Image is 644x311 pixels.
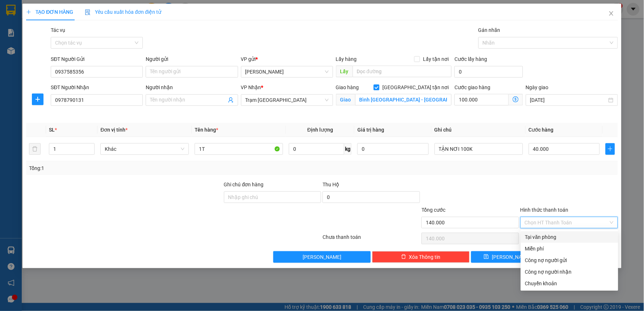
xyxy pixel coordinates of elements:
div: Người gửi [146,55,238,63]
label: Hình thức thanh toán [520,207,569,213]
span: plus [26,9,31,14]
input: 0 [357,143,429,155]
input: VD: Bàn, Ghế [195,143,283,155]
div: Công nợ người gửi [525,256,614,264]
span: plus [32,96,43,102]
label: Cước lấy hàng [454,56,487,62]
span: Giao [336,94,355,105]
span: Tên hàng [195,127,218,133]
span: SL [49,127,55,133]
input: Giao tận nơi [355,94,452,105]
span: Giao hàng [336,84,359,90]
span: Xóa Thông tin [409,253,441,261]
div: SĐT Người Gửi [51,55,143,63]
label: Gán nhãn [478,27,500,33]
span: Đơn vị tính [100,127,128,133]
span: Định lượng [307,127,333,133]
div: Miễn phí [525,245,614,253]
input: Ghi chú đơn hàng [224,191,321,203]
label: Cước giao hàng [454,84,490,90]
div: Tổng: 1 [29,164,249,172]
span: save [484,254,489,260]
div: Cước gửi hàng sẽ được ghi vào công nợ của người gửi [521,254,618,266]
button: [PERSON_NAME] [273,251,371,263]
input: Cước giao hàng [454,94,509,105]
span: [PERSON_NAME] [492,253,531,261]
span: [PERSON_NAME] [303,253,341,261]
div: Người nhận [146,83,238,91]
span: TẠO ĐƠN HÀNG [26,9,73,15]
input: Cước lấy hàng [454,66,523,78]
span: VP Nhận [241,84,261,90]
span: Thu Hộ [323,182,339,187]
div: Chưa thanh toán [322,233,421,246]
div: Tại văn phòng [525,233,614,241]
input: Ngày giao [530,96,607,104]
button: plus [606,143,615,155]
span: Lấy [336,66,353,77]
button: delete [29,143,41,155]
span: user-add [228,97,234,103]
span: Cước hàng [529,127,554,133]
button: save[PERSON_NAME] [471,251,544,263]
span: kg [344,143,352,155]
button: Close [601,4,622,24]
input: Dọc đường [353,66,452,77]
input: Ghi Chú [435,143,523,155]
span: close [608,11,614,16]
label: Ngày giao [526,84,549,90]
span: Lấy tận nơi [420,55,452,63]
span: delete [401,254,406,260]
span: [GEOGRAPHIC_DATA] tận nơi [379,83,452,91]
span: Khác [105,144,184,154]
span: Giá trị hàng [357,127,384,133]
span: Phan Thiết [245,66,329,77]
div: Chuyển khoản [525,279,614,287]
div: VP gửi [241,55,333,63]
img: icon [85,9,91,15]
div: Công nợ người nhận [525,268,614,276]
div: Cước gửi hàng sẽ được ghi vào công nợ của người nhận [521,266,618,278]
span: Yêu cầu xuất hóa đơn điện tử [85,9,161,15]
button: deleteXóa Thông tin [372,251,470,263]
span: Tổng cước [421,207,445,213]
label: Ghi chú đơn hàng [224,182,264,187]
button: plus [32,94,43,105]
span: plus [606,146,614,152]
th: Ghi chú [432,123,526,137]
span: dollar-circle [513,96,519,102]
div: SĐT Người Nhận [51,83,143,91]
span: Lấy hàng [336,56,357,62]
label: Tác vụ [51,27,65,33]
span: Trạm Sài Gòn [245,95,329,105]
